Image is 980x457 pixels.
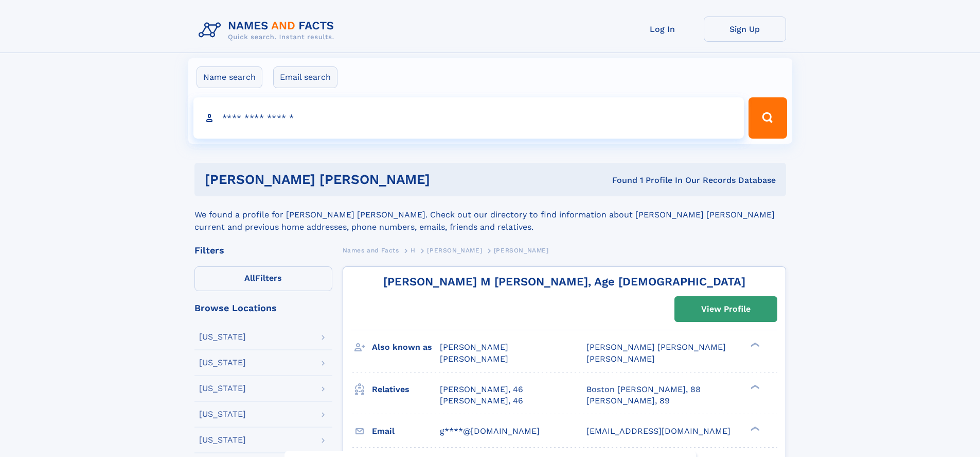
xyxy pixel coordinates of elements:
a: [PERSON_NAME] M [PERSON_NAME], Age [DEMOGRAPHIC_DATA] [383,275,745,288]
label: Email search [273,66,337,88]
div: We found a profile for [PERSON_NAME] [PERSON_NAME]. Check out our directory to find information a... [194,196,786,233]
div: ❯ [748,342,760,348]
h3: Also known as [372,338,440,356]
span: [PERSON_NAME] [440,342,508,352]
div: Filters [194,246,332,255]
span: [PERSON_NAME] [PERSON_NAME] [586,342,726,352]
img: Logo Names and Facts [194,16,343,44]
button: Search Button [749,97,787,139]
div: View Profile [701,297,751,321]
input: search input [193,97,744,139]
div: [US_STATE] [199,333,246,341]
a: [PERSON_NAME], 46 [440,395,523,407]
span: [PERSON_NAME] [440,354,508,364]
h3: Email [372,422,440,440]
span: [EMAIL_ADDRESS][DOMAIN_NAME] [586,426,730,436]
div: [US_STATE] [199,410,246,418]
a: Names and Facts [343,244,399,257]
a: View Profile [675,297,777,321]
span: [PERSON_NAME] [494,247,549,254]
a: [PERSON_NAME], 46 [440,384,523,395]
div: ❯ [748,425,760,432]
span: [PERSON_NAME] [427,247,482,254]
span: [PERSON_NAME] [586,354,655,364]
label: Filters [194,266,332,291]
div: Found 1 Profile In Our Records Database [521,175,776,186]
span: All [244,273,255,283]
a: [PERSON_NAME] [427,244,482,257]
span: H [411,247,416,254]
a: Log In [621,16,704,42]
div: [US_STATE] [199,359,246,367]
label: Name search [197,66,262,88]
div: Browse Locations [194,303,332,313]
a: [PERSON_NAME], 89 [586,395,670,407]
a: Sign Up [704,16,786,42]
div: [US_STATE] [199,436,246,444]
div: ❯ [748,383,760,390]
h3: Relatives [372,381,440,398]
div: [US_STATE] [199,384,246,393]
a: Boston [PERSON_NAME], 88 [586,384,701,395]
a: H [411,244,416,257]
h1: [PERSON_NAME] [PERSON_NAME] [205,173,521,186]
